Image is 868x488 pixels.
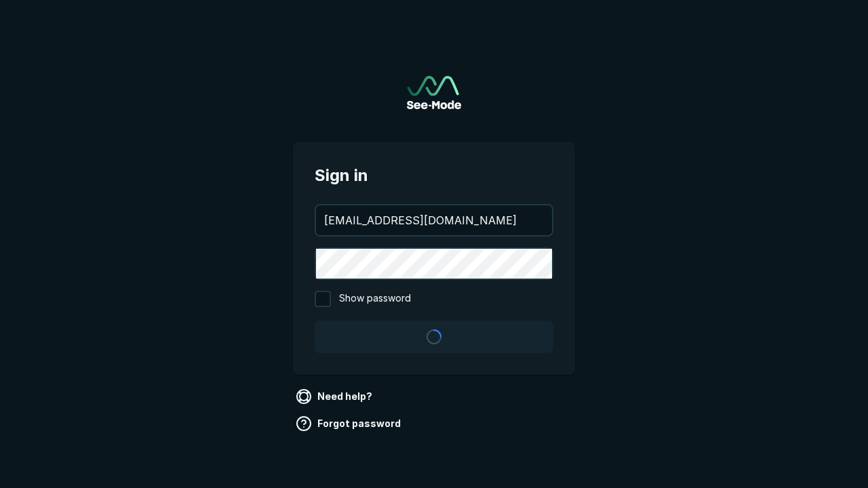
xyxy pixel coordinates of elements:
a: Forgot password [293,413,406,434]
span: Show password [339,291,411,307]
a: Go to sign in [407,76,461,109]
a: Need help? [293,386,378,407]
span: Sign in [315,163,553,188]
img: See-Mode Logo [407,76,461,109]
input: your@email.com [316,205,552,235]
